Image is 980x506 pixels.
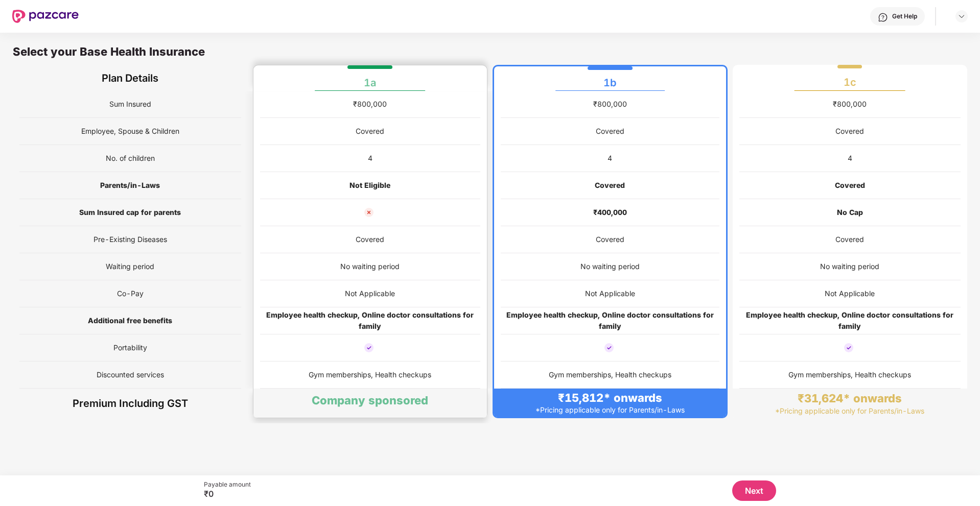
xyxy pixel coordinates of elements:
div: Covered [356,126,384,137]
div: Employee health checkup, Online doctor consultations for family [260,309,481,332]
div: *Pricing applicable only for Parents/in-Laws [775,406,924,416]
div: Payable amount [204,480,251,489]
span: Sum Insured [109,94,151,114]
img: svg+xml;base64,PHN2ZyBpZD0iRHJvcGRvd24tMzJ4MzIiIHhtbG5zPSJodHRwOi8vd3d3LnczLm9yZy8yMDAwL3N2ZyIgd2... [958,12,966,20]
div: ₹800,000 [833,99,867,110]
div: Employee health checkup, Online doctor consultations for family [739,309,961,332]
img: cover_tick.svg [843,342,855,354]
div: ₹0 [204,489,251,499]
div: Gym memberships, Health checkups [788,369,911,380]
div: Not Applicable [585,288,635,299]
span: No. of children [106,149,155,168]
div: Covered [596,234,624,245]
img: not_cover_cross.svg [363,206,375,219]
div: Get Help [892,12,917,20]
div: Company sponsored [312,393,428,407]
img: New Pazcare Logo [12,10,79,23]
span: Parents/in-Laws [100,176,160,195]
div: Employee health checkup, Online doctor consultations for family [501,309,719,332]
span: Co-Pay [117,284,144,303]
div: 4 [368,153,372,164]
div: Covered [835,234,864,245]
span: Pre-Existing Diseases [94,230,167,249]
div: Gym memberships, Health checkups [309,369,431,380]
span: Sum Insured cap for parents [79,203,181,222]
div: Covered [356,234,384,245]
div: Gym memberships, Health checkups [549,369,671,380]
img: cover_tick.svg [603,342,615,354]
div: Not Applicable [825,288,875,299]
div: 1a [364,68,376,89]
button: Next [732,480,776,501]
div: Covered [835,180,865,191]
div: ₹31,624* onwards [798,391,902,405]
div: No Cap [837,207,863,218]
div: Plan Details [19,65,241,91]
img: svg+xml;base64,PHN2ZyBpZD0iSGVscC0zMngzMiIgeG1sbnM9Imh0dHA6Ly93d3cudzMub3JnLzIwMDAvc3ZnIiB3aWR0aD... [878,12,888,22]
div: Not Eligible [349,180,390,191]
div: *Pricing applicable only for Parents/in-Laws [535,405,685,415]
div: No waiting period [340,261,400,272]
div: Covered [835,126,864,137]
div: 1c [844,68,856,88]
img: cover_tick.svg [363,342,375,354]
div: 4 [848,153,852,164]
span: Additional free benefits [88,311,172,330]
div: No waiting period [580,261,640,272]
span: Waiting period [106,257,154,276]
div: Premium Including GST [19,389,241,418]
span: Discounted services [97,365,164,384]
div: 4 [608,153,612,164]
div: ₹800,000 [353,99,387,110]
div: Covered [595,180,625,191]
div: 1b [603,68,616,89]
div: No waiting period [820,261,879,272]
div: ₹400,000 [593,207,627,218]
div: Covered [596,126,624,137]
div: ₹800,000 [593,99,627,110]
span: Portability [113,338,147,357]
div: ₹15,812* onwards [558,391,662,405]
div: Not Applicable [345,288,395,299]
div: Select your Base Health Insurance [13,44,967,65]
span: Employee, Spouse & Children [81,122,179,141]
